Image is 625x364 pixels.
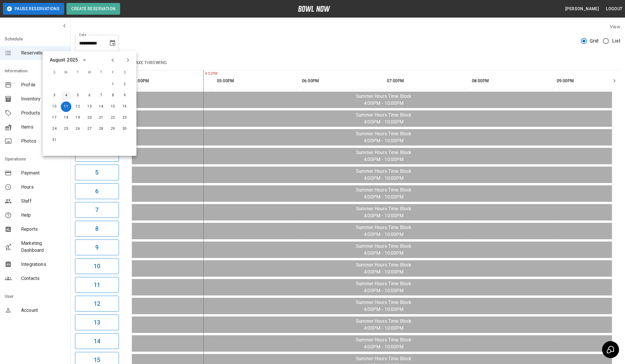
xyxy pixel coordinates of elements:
span: Staff [21,198,66,205]
h6: 9 [95,243,98,252]
h6: 7 [95,205,98,215]
button: 11 [75,277,119,293]
h6: 14 [94,336,100,346]
div: inventory tabs [75,56,620,70]
button: Create Reservation [67,3,120,15]
button: Aug 24, 2025 [49,124,60,134]
button: Aug 2, 2025 [120,79,130,90]
button: Aug 21, 2025 [96,112,107,123]
th: 06:00PM [302,73,384,89]
span: Payment [21,170,66,177]
span: T [96,67,107,78]
span: Marketing Dashboard [21,240,66,254]
button: Aug 10, 2025 [49,101,60,112]
button: Aug 13, 2025 [84,101,95,112]
h6: 13 [94,318,100,327]
span: W [84,67,95,78]
button: Aug 17, 2025 [49,112,60,123]
button: Next month [123,55,133,65]
button: Aug 6, 2025 [84,90,95,101]
button: Pause Reservations [3,3,64,15]
button: 14 [75,333,119,349]
span: Hours [21,184,66,191]
button: 6 [75,183,119,199]
div: 2025 [67,57,78,64]
button: 9 [75,240,119,255]
button: 13 [75,315,119,330]
span: Help [21,212,66,219]
button: Aug 12, 2025 [73,101,83,112]
label: View [610,24,620,30]
button: 7 [75,202,119,218]
button: Aug 25, 2025 [61,124,71,134]
button: Choose date, selected date is Aug 11, 2025 [107,37,118,49]
button: 12 [75,296,119,312]
span: S [120,67,130,78]
th: 07:00PM [387,73,469,89]
span: Account [21,307,66,314]
button: Previous month [108,55,118,65]
button: 8 [75,221,119,237]
h6: 10 [94,262,100,271]
button: Aug 22, 2025 [108,112,118,123]
span: 4:52PM [203,71,205,77]
span: Items [21,124,66,131]
button: Aug 20, 2025 [84,112,95,123]
span: M [61,67,71,78]
button: Aug 9, 2025 [120,90,130,101]
button: Aug 8, 2025 [108,90,118,101]
button: Aug 5, 2025 [73,90,83,101]
span: Profile [21,81,66,88]
span: Photos [21,138,66,145]
th: 04:00PM [132,73,214,89]
button: Logout [604,4,625,14]
button: Aug 14, 2025 [96,101,107,112]
button: Aug 7, 2025 [96,90,107,101]
span: Contacts [21,275,66,282]
span: Grid [590,37,599,45]
h6: 11 [94,280,100,290]
h6: 12 [94,299,100,308]
button: Aug 27, 2025 [84,124,95,134]
button: Aug 18, 2025 [61,112,71,123]
div: August [50,57,65,64]
span: Reports [21,226,66,233]
h6: 8 [95,224,98,233]
button: Aug 26, 2025 [73,124,83,134]
h6: 5 [95,168,98,177]
span: S [49,67,60,78]
button: calendar view is open, switch to year view [79,55,89,65]
button: Aug 1, 2025 [108,79,118,90]
button: Aug 28, 2025 [96,124,107,134]
th: 05:00PM [217,73,299,89]
button: Axe Throwing [131,56,172,70]
button: Aug 15, 2025 [108,101,118,112]
span: F [108,67,118,78]
span: Inventory [21,95,66,102]
button: Aug 19, 2025 [73,112,83,123]
button: Aug 16, 2025 [120,101,130,112]
button: 5 [75,165,119,180]
span: Products [21,110,66,117]
button: 10 [75,258,119,274]
button: Aug 4, 2025 [61,90,71,101]
img: logo [298,6,330,12]
button: Aug 29, 2025 [108,124,118,134]
span: List [612,37,620,45]
button: Aug 3, 2025 [49,90,60,101]
button: [PERSON_NAME] [563,4,601,14]
button: Aug 30, 2025 [120,124,130,134]
span: Integrations [21,261,66,268]
button: Aug 11, 2025 [61,101,71,112]
h6: 6 [95,187,98,196]
span: T [73,67,83,78]
button: Aug 31, 2025 [49,135,60,145]
span: Reservations [21,49,66,57]
button: Aug 23, 2025 [120,112,130,123]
